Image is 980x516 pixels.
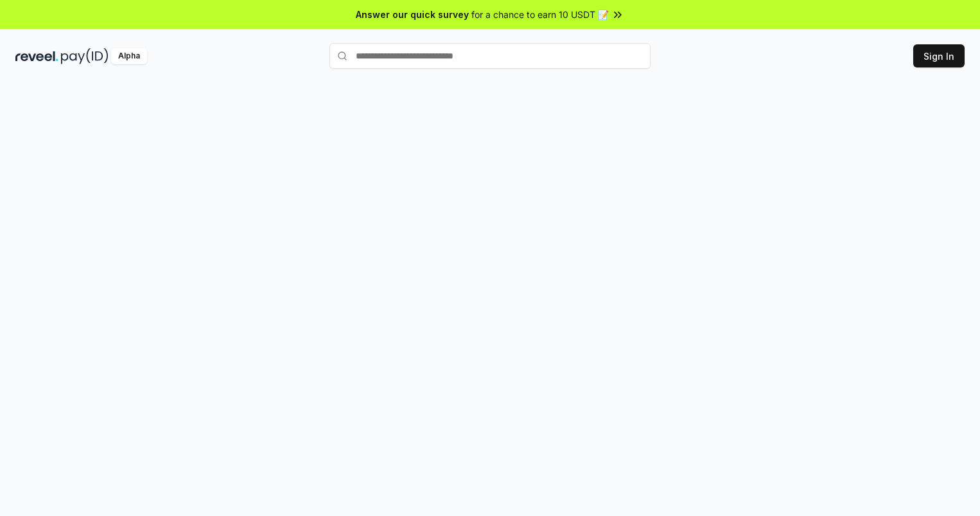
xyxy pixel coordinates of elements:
img: pay_id [61,48,109,64]
div: Alpha [111,48,147,64]
button: Sign In [913,44,965,67]
img: reveel_dark [15,48,58,64]
span: for a chance to earn 10 USDT 📝 [471,8,609,21]
span: Answer our quick survey [356,8,469,21]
